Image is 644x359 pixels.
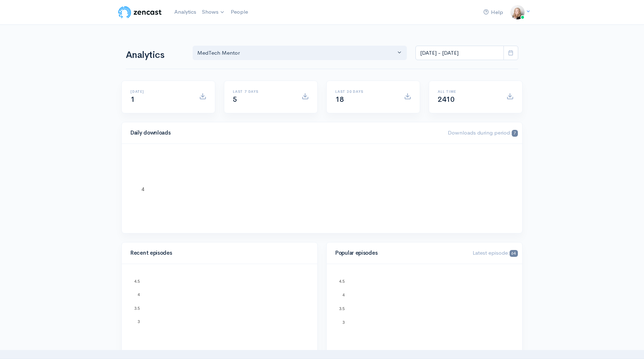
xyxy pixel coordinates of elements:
[142,186,144,192] text: 4
[130,250,304,256] h4: Recent episodes
[510,250,518,257] span: 64
[117,5,163,19] img: ZenCast Logo
[335,90,395,94] h6: Last 30 days
[134,306,140,310] text: 3.5
[171,4,199,20] a: Analytics
[335,250,464,256] h4: Popular episodes
[448,129,518,136] span: Downloads during period:
[342,320,345,324] text: 3
[512,130,518,137] span: 7
[339,306,345,310] text: 3.5
[126,50,184,60] h1: Analytics
[197,49,396,57] div: MedTech Mentor
[130,153,514,224] svg: A chart.
[130,273,309,345] svg: A chart.
[438,95,454,104] span: 2410
[233,90,293,94] h6: Last 7 days
[335,273,514,345] svg: A chart.
[138,292,140,297] text: 4
[138,319,140,324] text: 3
[130,90,190,94] h6: [DATE]
[510,5,525,19] img: ...
[473,249,518,256] span: Latest episode:
[130,95,135,104] span: 1
[130,130,439,136] h4: Daily downloads
[335,95,344,104] span: 18
[415,46,504,60] input: analytics date range selector
[342,293,345,297] text: 4
[438,90,498,94] h6: All time
[228,4,251,20] a: People
[193,46,407,60] button: MedTech Mentor
[339,279,345,283] text: 4.5
[199,4,228,20] a: Shows
[134,279,140,283] text: 4.5
[620,335,637,352] iframe: gist-messenger-bubble-iframe
[480,5,506,20] a: Help
[233,95,237,104] span: 5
